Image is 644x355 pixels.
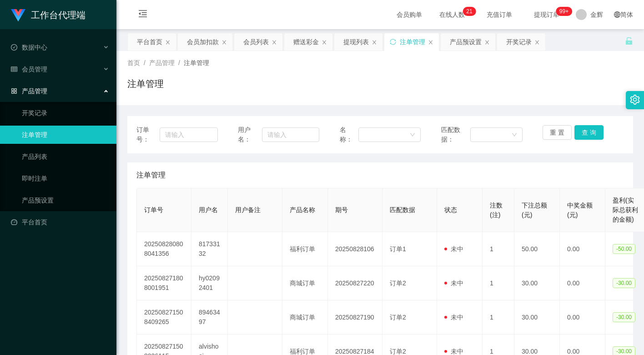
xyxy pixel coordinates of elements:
span: 期号 [335,206,348,213]
span: 注单管理 [184,59,209,66]
a: 工作台代理端 [11,11,86,18]
i: 图标: table [11,66,17,72]
a: 图标: dashboard平台首页 [11,213,109,231]
button: 重 置 [543,125,572,140]
button: 查 询 [574,125,604,140]
sup: 978 [556,7,572,16]
td: 商城订单 [282,266,328,300]
span: 状态 [444,206,457,213]
span: 匹配数据 [390,206,415,213]
i: 图标: sync [390,39,396,45]
td: 0.00 [560,232,605,266]
span: 数据中心 [11,44,47,51]
span: 盈利(实际总获利的金额) [613,197,638,223]
p: 2 [466,7,469,16]
i: 图标: setting [630,95,640,105]
span: 用户名 [199,206,218,213]
td: 81733132 [191,232,228,266]
td: 1 [483,232,514,266]
td: 1 [483,266,514,300]
div: 注单管理 [400,33,425,51]
i: 图标: close [534,40,540,45]
td: 商城订单 [282,300,328,335]
td: 20250828106 [328,232,382,266]
div: 提现列表 [343,33,369,51]
i: 图标: unlock [625,37,633,45]
input: 请输入 [262,127,319,142]
span: / [144,59,146,66]
p: 1 [469,7,473,16]
span: 注数(注) [490,202,503,218]
span: 产品管理 [149,59,175,66]
a: 产品列表 [22,147,109,166]
div: 会员加扣款 [187,33,219,51]
input: 请输入 [160,127,217,142]
span: 未中 [444,279,463,287]
td: 20250827220 [328,266,382,300]
h1: 注单管理 [127,77,164,91]
div: 平台首页 [137,33,162,51]
span: / [178,59,180,66]
span: 产品名称 [290,206,315,213]
span: 订单号 [144,206,163,213]
td: 202508280808041356 [137,232,191,266]
span: 下注总额(元) [522,202,547,218]
span: 匹配数据： [441,125,470,144]
i: 图标: close [428,40,433,45]
a: 产品预设置 [22,191,109,209]
img: logo.9652507e.png [11,9,25,22]
span: -30.00 [613,278,635,288]
i: 图标: appstore-o [11,88,17,94]
span: 中奖金额(元) [567,202,593,218]
td: 0.00 [560,266,605,300]
span: 订单2 [390,279,406,287]
div: 产品预设置 [450,33,482,51]
span: 名称： [340,125,358,144]
a: 注单管理 [22,126,109,144]
span: 未中 [444,314,463,321]
a: 开奖记录 [22,104,109,122]
i: 图标: close [484,40,490,45]
td: hy02092401 [191,266,228,300]
i: 图标: down [512,132,517,138]
i: 图标: menu-fold [127,0,158,30]
span: 会员管理 [11,66,47,73]
span: 产品管理 [11,87,47,95]
i: 图标: down [410,132,415,138]
a: 即时注单 [22,169,109,188]
td: 20250827190 [328,300,382,335]
td: 1 [483,300,514,335]
span: 提现订单 [529,11,564,18]
span: 用户名： [238,125,262,144]
i: 图标: close [221,40,227,45]
i: 图标: close [165,40,171,45]
sup: 21 [463,7,476,16]
span: 未中 [444,245,463,253]
td: 30.00 [514,300,560,335]
div: 赠送彩金 [293,33,319,51]
td: 202508271808001951 [137,266,191,300]
span: 在线人数 [435,11,469,18]
div: 开奖记录 [506,33,532,51]
td: 89463497 [191,300,228,335]
span: 订单2 [390,314,406,321]
i: 图标: close [372,40,377,45]
span: 注单管理 [136,170,166,181]
i: 图标: close [322,40,327,45]
td: 50.00 [514,232,560,266]
h1: 工作台代理端 [31,0,86,30]
span: 订单号： [136,125,160,144]
td: 福利订单 [282,232,328,266]
span: 未中 [444,348,463,355]
span: 订单1 [390,245,406,253]
i: 图标: global [614,11,620,18]
td: 0.00 [560,300,605,335]
span: -30.00 [613,312,635,322]
span: 订单2 [390,348,406,355]
i: 图标: check-circle-o [11,44,17,51]
span: 用户备注 [235,206,261,213]
span: 首页 [127,59,140,66]
i: 图标: close [272,40,277,45]
div: 会员列表 [243,33,269,51]
td: 202508271508409265 [137,300,191,335]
